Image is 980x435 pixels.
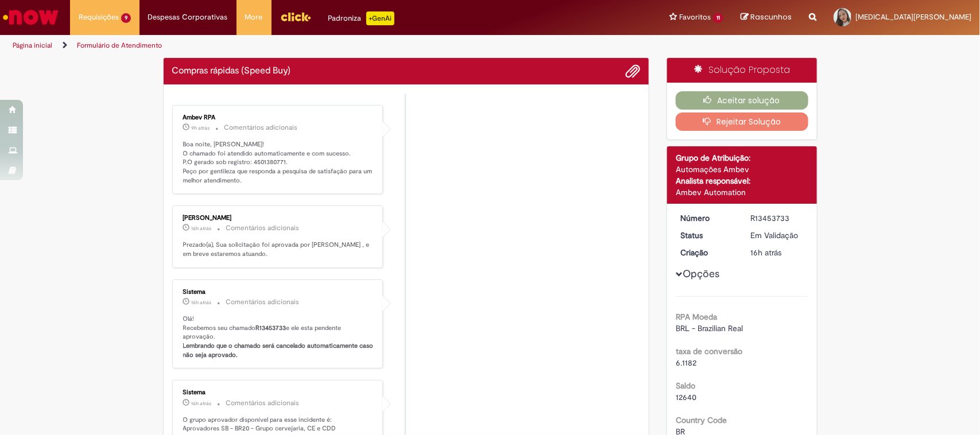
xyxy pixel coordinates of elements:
div: Automações Ambev [676,164,808,175]
button: Rejeitar Solução [676,112,808,131]
p: O grupo aprovador disponível para esse incidente é: Aprovadores SB - BR20 - Grupo cervejaria, CE ... [183,415,374,433]
dt: Número [672,212,742,224]
b: Country Code [676,415,727,425]
div: 27/08/2025 16:53:37 [751,247,804,258]
img: ServiceNow [1,6,60,29]
ul: Trilhas de página [9,35,645,56]
span: 9h atrás [192,125,210,131]
b: taxa de conversão [676,346,742,356]
div: Analista responsável: [676,175,808,187]
span: 9 [121,13,131,23]
div: Ambev RPA [183,114,374,121]
div: Padroniza [328,11,394,25]
span: 16h atrás [192,400,212,407]
small: Comentários adicionais [226,398,300,408]
small: Comentários adicionais [226,223,300,233]
span: BRL - Brazilian Real [676,323,743,333]
div: Sistema [183,389,374,396]
span: More [245,11,263,23]
span: 16h atrás [751,247,782,258]
time: 27/08/2025 16:53:50 [192,299,212,306]
button: Aceitar solução [676,91,808,110]
time: 27/08/2025 16:53:37 [751,247,782,258]
time: 27/08/2025 23:40:40 [192,125,210,131]
span: 12640 [676,392,696,402]
b: R13453733 [256,324,286,332]
b: RPA Moeda [676,312,717,322]
b: Saldo [676,380,695,391]
small: Comentários adicionais [224,123,298,133]
p: +GenAi [366,11,394,25]
span: Rascunhos [750,11,792,22]
p: Olá! Recebemos seu chamado e ele esta pendente aprovação. [183,314,374,360]
dt: Criação [672,247,742,258]
h2: Compras rápidas (Speed Buy) Histórico de tíquete [172,66,291,76]
div: Solução Proposta [667,58,817,83]
b: Lembrando que o chamado será cancelado automaticamente caso não seja aprovado. [183,341,375,359]
span: Requisições [79,11,119,23]
div: Sistema [183,289,374,296]
small: Comentários adicionais [226,297,300,307]
p: Boa noite, [PERSON_NAME]! O chamado foi atendido automaticamente e com sucesso. P.O gerado sob re... [183,140,374,185]
time: 27/08/2025 16:53:47 [192,400,212,407]
span: 6.1182 [676,358,696,368]
dt: Status [672,230,742,241]
span: [MEDICAL_DATA][PERSON_NAME] [855,12,971,22]
button: Adicionar anexos [625,64,640,79]
div: [PERSON_NAME] [183,215,374,222]
span: Despesas Corporativas [148,11,228,23]
div: Grupo de Atribuição: [676,152,808,164]
time: 27/08/2025 17:05:33 [192,225,212,232]
p: Prezado(a), Sua solicitação foi aprovada por [PERSON_NAME] , e em breve estaremos atuando. [183,240,374,258]
span: 11 [713,13,723,23]
a: Rascunhos [741,12,792,23]
span: 16h atrás [192,225,212,232]
img: click_logo_yellow_360x200.png [280,8,311,25]
span: Favoritos [679,11,711,23]
a: Página inicial [13,41,52,50]
span: 16h atrás [192,299,212,306]
div: R13453733 [751,212,804,224]
div: Ambev Automation [676,187,808,198]
a: Formulário de Atendimento [77,41,162,50]
div: Em Validação [751,230,804,241]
